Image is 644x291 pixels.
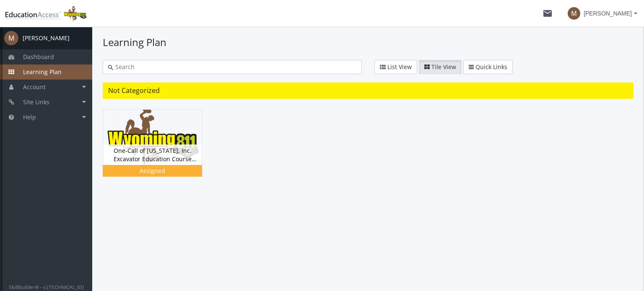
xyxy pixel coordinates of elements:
[104,167,200,175] div: Assigned
[4,31,18,45] span: M
[23,34,70,42] div: [PERSON_NAME]
[23,83,46,91] span: Account
[23,98,49,106] span: Site Links
[387,63,412,71] span: List View
[543,8,553,18] mat-icon: mail
[23,68,62,76] span: Learning Plan
[103,109,215,189] div: One-Call of [US_STATE], Inc. Excavator Education Course Version 5.0
[584,6,632,21] span: [PERSON_NAME]
[568,7,580,20] span: M
[9,283,84,290] small: SkillBuilder® - v.[TECHNICAL_ID]
[475,63,507,71] span: Quick Links
[431,63,456,71] span: Tile View
[103,35,634,49] h1: Learning Plan
[103,144,202,165] div: One-Call of [US_STATE], Inc. Excavator Education Course Version 5.0
[23,113,36,121] span: Help
[23,53,54,61] span: Dashboard
[113,63,356,71] input: Search
[108,86,160,95] span: Not Categorized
